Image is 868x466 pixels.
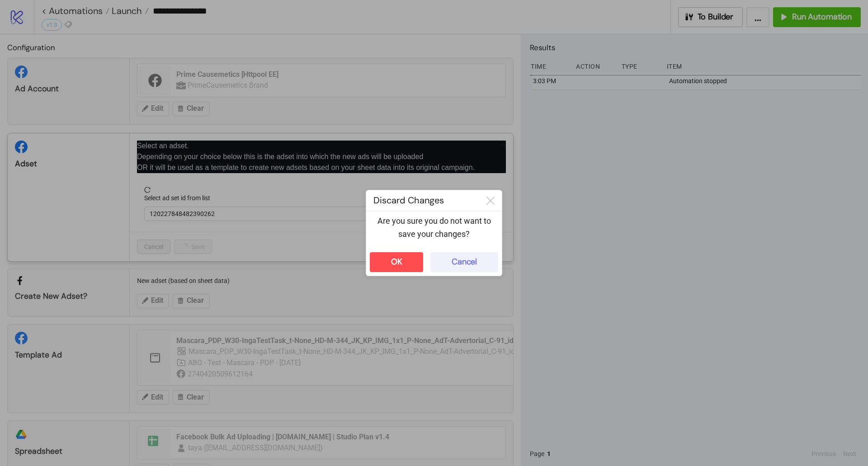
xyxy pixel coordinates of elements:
[366,190,479,211] div: Discard Changes
[373,215,495,240] p: Are you sure you do not want to save your changes?
[391,257,402,267] div: OK
[430,252,498,272] button: Cancel
[370,252,423,272] button: OK
[452,257,477,267] div: Cancel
